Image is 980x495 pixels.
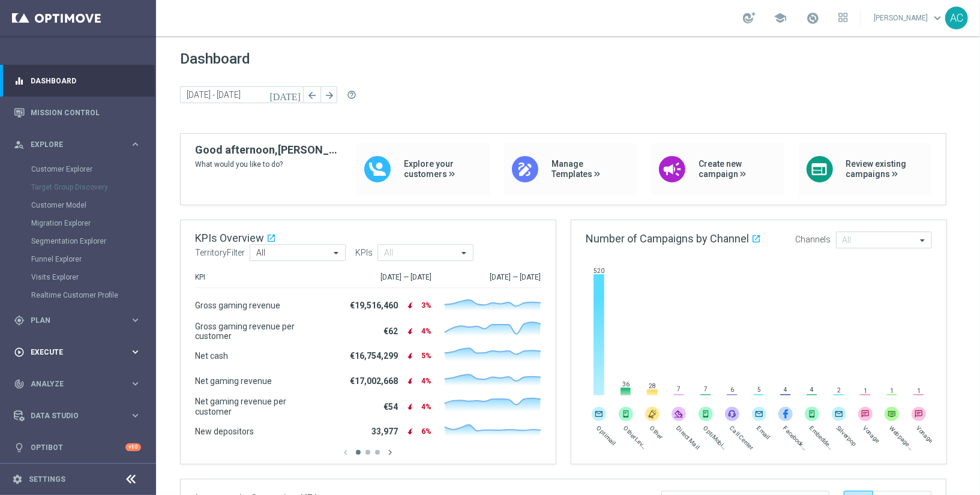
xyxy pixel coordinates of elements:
span: Data Studio [31,412,130,419]
span: Analyze [31,380,130,388]
button: Data Studio keyboard_arrow_right [13,411,142,421]
button: Mission Control [13,108,142,118]
span: Explore [31,141,130,148]
i: play_circle_outline [14,347,25,358]
div: Optibot [14,431,141,463]
a: Settings [29,476,65,483]
i: keyboard_arrow_right [130,410,141,421]
i: keyboard_arrow_right [130,139,141,150]
div: +10 [125,443,141,451]
i: gps_fixed [14,315,25,326]
div: Visits Explorer [31,268,155,286]
button: play_circle_outline Execute keyboard_arrow_right [13,347,142,357]
div: Execute [14,347,130,358]
button: track_changes Analyze keyboard_arrow_right [13,379,142,389]
div: Customer Explorer [31,160,155,178]
div: AC [945,7,968,29]
a: Customer Explorer [31,164,125,174]
span: Execute [31,349,130,356]
i: lightbulb [14,442,25,453]
a: Dashboard [31,65,141,97]
a: Optibot [31,431,125,463]
div: Funnel Explorer [31,250,155,268]
i: keyboard_arrow_right [130,314,141,326]
div: Customer Model [31,196,155,214]
a: Customer Model [31,200,125,210]
button: person_search Explore keyboard_arrow_right [13,140,142,149]
div: Migration Explorer [31,214,155,232]
a: Visits Explorer [31,272,125,282]
a: [PERSON_NAME]keyboard_arrow_down [873,9,945,27]
div: Dashboard [14,65,141,97]
div: Segmentation Explorer [31,232,155,250]
a: Realtime Customer Profile [31,290,125,300]
button: lightbulb Optibot +10 [13,443,142,452]
a: Mission Control [31,97,141,128]
a: Funnel Explorer [31,254,125,264]
i: person_search [14,139,25,150]
i: settings [12,474,23,485]
div: Explore [14,139,130,150]
i: track_changes [14,379,25,389]
i: keyboard_arrow_right [130,346,141,358]
div: Target Group Discovery [31,178,155,196]
span: school [774,11,787,25]
div: Mission Control [14,97,141,128]
a: Migration Explorer [31,218,125,228]
a: Segmentation Explorer [31,236,125,246]
button: equalizer Dashboard [13,76,142,86]
div: Realtime Customer Profile [31,286,155,304]
span: keyboard_arrow_down [931,11,944,25]
span: Plan [31,317,130,324]
div: Analyze [14,379,130,389]
i: keyboard_arrow_right [130,378,141,389]
div: Data Studio [14,410,130,421]
div: Plan [14,315,130,326]
button: gps_fixed Plan keyboard_arrow_right [13,316,142,325]
i: equalizer [14,76,25,86]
